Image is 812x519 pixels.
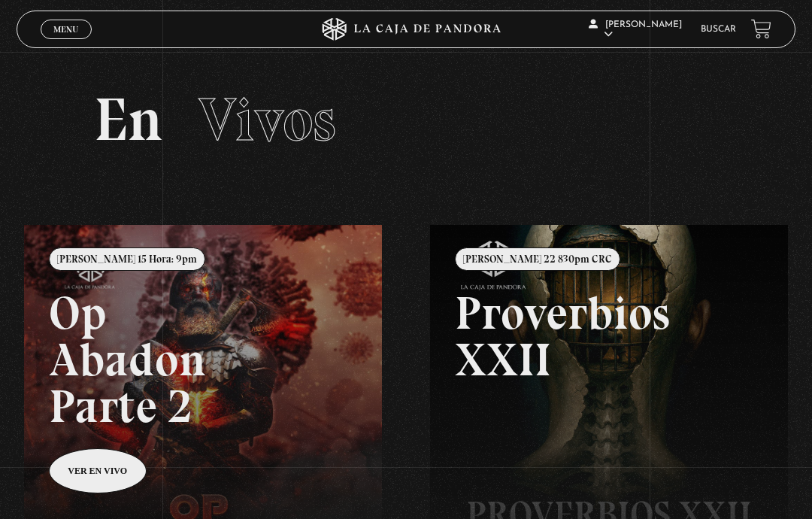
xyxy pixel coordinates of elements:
a: View your shopping cart [751,19,771,39]
h2: En [94,90,717,150]
span: Cerrar [49,38,84,48]
a: Buscar [701,25,736,34]
span: Vivos [198,83,336,156]
span: [PERSON_NAME] [589,20,682,39]
span: Menu [53,25,78,34]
